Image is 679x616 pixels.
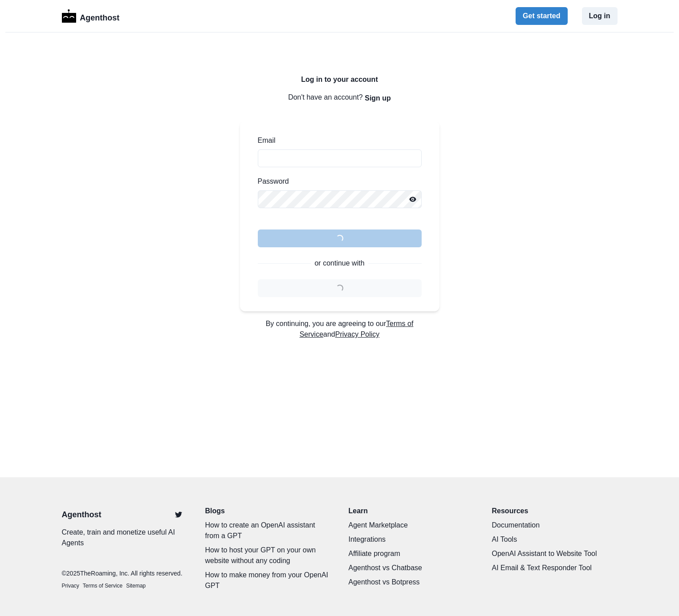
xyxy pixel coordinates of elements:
[492,520,618,531] a: Documentation
[62,569,187,578] p: © 2025 TheRoaming, Inc. All rights reserved.
[258,135,416,146] label: Email
[492,506,618,516] p: Resources
[349,577,474,588] a: Agenthost vs Botpress
[349,563,474,573] a: Agenthost vs Chatbase
[349,520,474,531] a: Agent Marketplace
[335,330,380,338] a: Privacy Policy
[349,534,474,545] a: Integrations
[126,582,146,590] a: Sitemap
[62,8,120,24] a: LogoAgenthost
[205,570,331,591] a: How to make money from your OpenAI GPT
[240,75,439,84] h2: Log in to your account
[240,89,439,107] p: Don't have an account?
[349,548,474,559] a: Affiliate program
[492,563,618,573] a: AI Email & Text Responder Tool
[83,582,122,590] a: Terms of Service
[62,9,77,23] img: Logo
[62,527,187,548] p: Create, train and monetize useful AI Agents
[205,506,331,516] a: Blogs
[492,548,618,559] a: OpenAI Assistant to Website Tool
[205,545,331,566] a: How to host your GPT on your own website without any coding
[404,190,422,208] button: Reveal password
[205,520,331,541] a: How to create an OpenAI assistant from a GPT
[582,7,618,25] button: Log in
[314,258,364,269] p: or continue with
[258,176,416,187] label: Password
[170,506,187,523] a: Twitter
[62,582,79,590] a: Privacy
[516,7,567,25] button: Get started
[492,534,618,545] a: AI Tools
[240,318,439,340] p: By continuing, you are agreeing to our and
[349,506,474,516] p: Learn
[365,89,391,107] button: Sign up
[62,509,102,521] a: Agenthost
[80,8,119,24] p: Agenthost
